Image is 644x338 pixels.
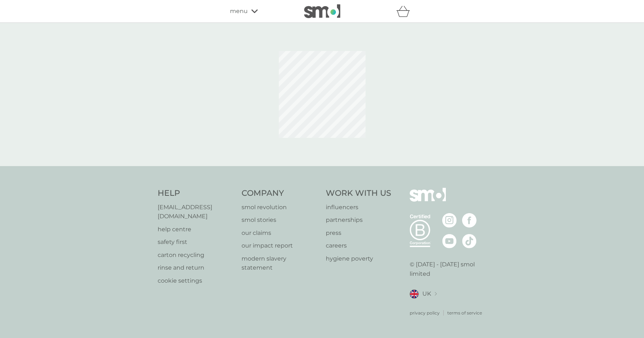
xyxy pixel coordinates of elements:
[158,203,235,221] a: [EMAIL_ADDRESS][DOMAIN_NAME]
[326,241,391,250] a: careers
[396,4,414,18] div: basket
[435,292,437,296] img: select a new location
[158,188,235,199] h4: Help
[242,228,319,238] a: our claims
[422,289,431,299] span: UK
[158,263,235,272] a: rinse and return
[304,4,340,18] img: smol
[242,215,319,225] a: smol stories
[158,250,235,260] a: carton recycling
[442,213,457,228] img: visit the smol Instagram page
[326,215,391,225] a: partnerships
[242,188,319,199] h4: Company
[242,254,319,272] a: modern slavery statement
[158,276,235,286] a: cookie settings
[442,234,457,248] img: visit the smol Youtube page
[242,203,319,212] a: smol revolution
[462,213,477,228] img: visit the smol Facebook page
[326,203,391,212] a: influencers
[326,228,391,238] a: press
[410,260,487,278] p: © [DATE] - [DATE] smol limited
[410,290,419,299] img: UK flag
[158,237,235,247] a: safety first
[230,7,248,16] span: menu
[410,309,440,316] a: privacy policy
[410,188,446,212] img: smol
[326,254,391,263] a: hygiene poverty
[326,188,391,199] h4: Work With Us
[462,234,477,248] img: visit the smol Tiktok page
[158,225,235,234] a: help centre
[447,309,482,316] a: terms of service
[242,241,319,250] a: our impact report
